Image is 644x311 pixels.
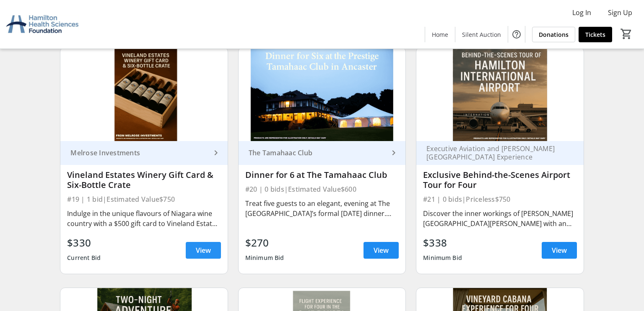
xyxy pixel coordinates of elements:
[432,30,448,39] span: Home
[585,30,605,39] span: Tickets
[601,6,639,19] button: Sign Up
[364,242,399,259] a: View
[67,208,221,229] div: Indulge in the unique flavours of Niagara wine country with a $500 gift card to Vineland Estates ...
[579,27,612,42] a: Tickets
[5,3,80,45] img: Hamilton Health Sciences Foundation's Logo
[572,8,591,18] span: Log In
[239,141,405,165] a: The Tamahaac Club
[245,149,389,157] div: The Tamahaac Club
[239,47,405,141] img: Dinner for 6 at The Tamahaac Club
[245,235,284,250] div: $270
[425,27,455,42] a: Home
[211,148,221,158] mat-icon: keyboard_arrow_right
[67,235,101,250] div: $330
[542,242,577,259] a: View
[186,242,221,259] a: View
[416,47,583,141] img: Exclusive Behind-the-Scenes Airport Tour for Four
[196,245,211,255] span: View
[608,8,632,18] span: Sign Up
[245,170,399,180] div: Dinner for 6 at The Tamahaac Club
[508,26,525,43] button: Help
[67,250,101,265] div: Current Bid
[455,27,508,42] a: Silent Auction
[619,26,634,41] button: Cart
[566,6,598,19] button: Log In
[423,250,462,265] div: Minimum Bid
[67,149,210,157] div: Melrose Investments
[539,30,569,39] span: Donations
[423,235,462,250] div: $338
[532,27,575,42] a: Donations
[67,170,221,190] div: Vineland Estates Winery Gift Card & Six-Bottle Crate
[423,193,576,205] div: #21 | 0 bids | Priceless $750
[423,144,566,161] div: Executive Aviation and [PERSON_NAME][GEOGRAPHIC_DATA] Experience
[245,250,284,265] div: Minimum Bid
[374,245,389,255] span: View
[60,47,227,141] img: Vineland Estates Winery Gift Card & Six-Bottle Crate
[462,30,501,39] span: Silent Auction
[60,141,227,165] a: Melrose Investments
[389,148,399,158] mat-icon: keyboard_arrow_right
[245,183,399,195] div: #20 | 0 bids | Estimated Value $600
[423,208,576,229] div: Discover the inner workings of [PERSON_NAME][GEOGRAPHIC_DATA][PERSON_NAME] with an exclusive, gui...
[67,193,221,205] div: #19 | 1 bid | Estimated Value $750
[245,198,399,218] div: Treat five guests to an elegant, evening at The [GEOGRAPHIC_DATA]’s formal [DATE] dinner. Savour ...
[423,170,576,190] div: Exclusive Behind-the-Scenes Airport Tour for Four
[552,245,567,255] span: View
